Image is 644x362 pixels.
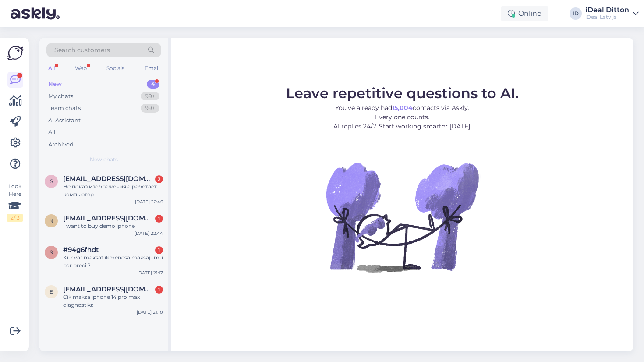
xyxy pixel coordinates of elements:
[73,63,88,74] div: Web
[48,140,74,149] div: Archived
[63,293,163,309] div: Cik maksa iphone 14 pro max diagnostika
[570,7,582,20] div: ID
[63,222,163,230] div: I want to buy demo iphone
[392,104,413,112] b: 15,004
[63,254,163,270] div: Kur var maksāt ikmēneša maksājumu par preci ?
[48,80,62,89] div: New
[50,178,53,185] span: s
[48,116,81,125] div: AI Assistant
[134,230,163,237] div: [DATE] 22:44
[63,285,154,293] span: ernestsalsbergs@gmail.com
[7,182,23,222] div: Look Here
[286,103,519,131] p: You’ve already had contacts via Askly. Every one counts. AI replies 24/7. Start working smarter [...
[49,217,53,224] span: n
[143,63,161,74] div: Email
[286,85,519,102] span: Leave repetitive questions to AI.
[50,288,53,295] span: e
[46,63,57,74] div: All
[155,215,163,223] div: 1
[48,92,73,101] div: My chats
[90,156,118,163] span: New chats
[585,7,639,21] a: iDeal DittoniDeal Latvija
[155,286,163,294] div: 1
[141,92,159,101] div: 99+
[137,270,163,276] div: [DATE] 21:17
[48,104,81,113] div: Team chats
[155,175,163,183] div: 2
[7,214,23,222] div: 2 / 3
[501,6,548,21] div: Online
[323,138,481,296] img: No Chat active
[147,80,159,89] div: 4
[137,309,163,316] div: [DATE] 21:10
[50,249,53,256] span: 9
[585,14,629,21] div: iDeal Latvija
[63,175,154,183] span: softpetvit@gmail.com
[7,45,24,61] img: Askly Logo
[105,63,126,74] div: Socials
[141,104,159,113] div: 99+
[155,246,163,254] div: 1
[63,214,154,222] span: nisumehta2011@gmail.com
[48,128,56,137] div: All
[63,183,163,199] div: Не показ изображения а работает компьютер
[135,199,163,205] div: [DATE] 22:46
[54,46,110,55] span: Search customers
[585,7,629,14] div: iDeal Ditton
[63,246,99,254] span: #94g6fhdt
